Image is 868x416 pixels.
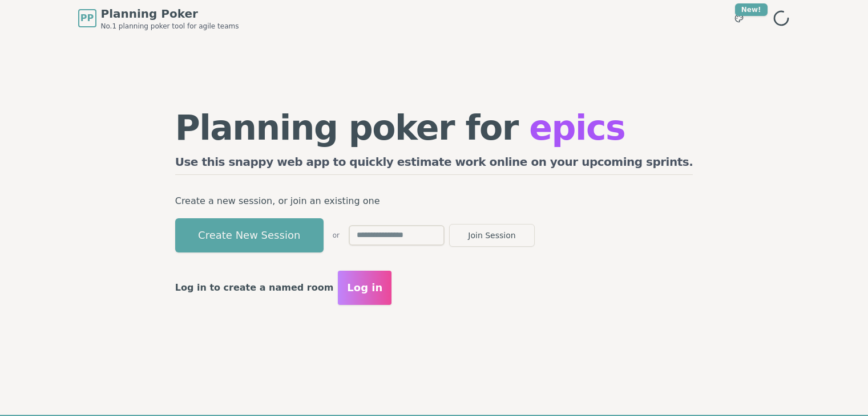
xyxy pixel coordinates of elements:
[175,280,334,296] p: Log in to create a named room
[338,271,391,305] button: Log in
[175,154,693,175] h2: Use this snappy web app to quickly estimate work online on your upcoming sprints.
[175,111,693,145] h1: Planning poker for
[175,193,693,209] p: Create a new session, or join an existing one
[347,280,382,296] span: Log in
[729,8,749,28] button: New!
[80,11,94,25] span: PP
[333,231,340,240] span: or
[101,22,239,31] span: No.1 planning poker tool for agile teams
[529,108,625,148] span: epics
[175,218,324,252] button: Create New Session
[101,6,239,22] span: Planning Poker
[78,6,239,31] a: PPPlanning PokerNo.1 planning poker tool for agile teams
[735,3,768,16] div: New!
[449,224,535,247] button: Join Session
